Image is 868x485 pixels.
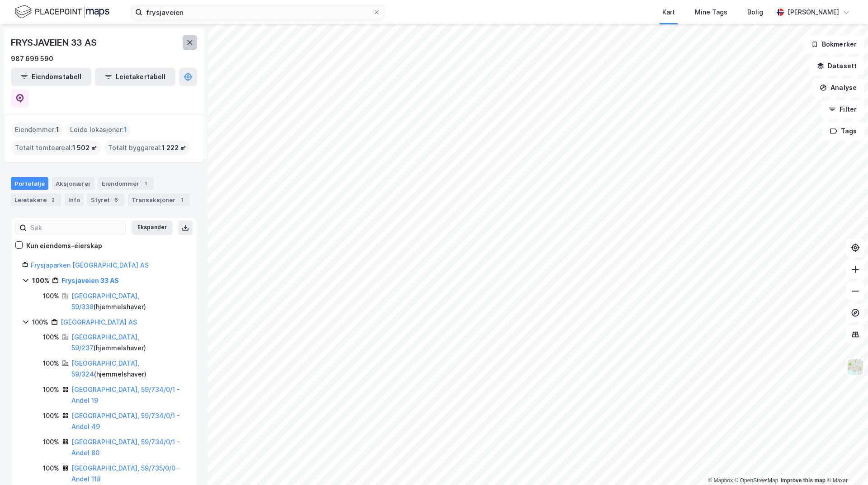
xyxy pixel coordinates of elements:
div: 1 [141,179,150,188]
div: 100% [43,437,59,447]
a: Improve this map [781,477,826,484]
div: 2 [48,195,57,204]
div: Eiendommer : [11,122,63,137]
div: 100% [43,332,59,343]
div: ( hjemmelshaver ) [71,291,186,312]
a: Frysjaparken [GEOGRAPHIC_DATA] AS [31,261,149,269]
img: Z [847,358,864,376]
img: logo.f888ab2527a4732fd821a326f86c7f29.svg [14,4,109,20]
div: Portefølje [11,177,48,190]
a: [GEOGRAPHIC_DATA], 59/237 [71,333,139,352]
a: [GEOGRAPHIC_DATA], 59/734/0/1 - Andel 19 [71,386,180,404]
input: Søk på adresse, matrikkel, gårdeiere, leietakere eller personer [142,5,373,19]
button: Eiendomstabell [11,68,91,86]
div: Mine Tags [695,7,727,18]
input: Søk [27,221,126,235]
span: 1 [56,124,59,135]
div: Kun eiendoms-eierskap [26,240,102,251]
div: Styret [87,193,124,206]
div: [PERSON_NAME] [788,7,839,18]
div: ( hjemmelshaver ) [71,332,186,353]
div: 100% [43,384,59,395]
a: [GEOGRAPHIC_DATA], 59/734/0/1 - Andel 49 [71,412,180,430]
div: 100% [43,358,59,369]
div: Totalt byggareal : [104,141,190,155]
button: Filter [821,100,864,118]
a: [GEOGRAPHIC_DATA], 59/338 [71,292,139,311]
div: 100% [43,410,59,421]
a: [GEOGRAPHIC_DATA], 59/734/0/1 - Andel 80 [71,438,180,457]
a: [GEOGRAPHIC_DATA] AS [61,318,137,326]
div: Info [65,193,84,206]
div: Totalt tomteareal : [11,141,101,155]
div: FRYSJAVEIEN 33 AS [11,35,99,50]
div: 100% [32,317,48,328]
div: 6 [112,195,121,204]
span: 1 222 ㎡ [162,142,186,153]
div: Leietakere [11,193,61,206]
div: 100% [43,463,59,474]
button: Ekspander [132,221,173,235]
a: OpenStreetMap [735,477,778,484]
a: [GEOGRAPHIC_DATA], 59/735/0/0 - Andel 118 [71,464,180,483]
div: Kart [662,7,675,18]
div: ( hjemmelshaver ) [71,358,186,380]
iframe: Chat Widget [823,442,868,485]
span: 1 502 ㎡ [72,142,97,153]
div: Aksjonærer [52,177,94,190]
button: Analyse [812,79,864,97]
a: Mapbox [708,477,733,484]
button: Datasett [809,57,864,75]
a: [GEOGRAPHIC_DATA], 59/324 [71,359,139,378]
div: 100% [43,291,59,301]
button: Leietakertabell [95,68,175,86]
a: Frysjaveien 33 AS [61,277,119,284]
span: 1 [124,124,127,135]
button: Bokmerker [803,35,864,53]
div: Bolig [747,7,763,18]
button: Tags [822,122,864,140]
div: 100% [32,275,49,286]
div: Leide lokasjoner : [66,122,131,137]
div: Transaksjoner [128,193,190,206]
div: Eiendommer [98,177,154,190]
div: 1 [177,195,186,204]
div: 987 699 590 [11,53,53,64]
